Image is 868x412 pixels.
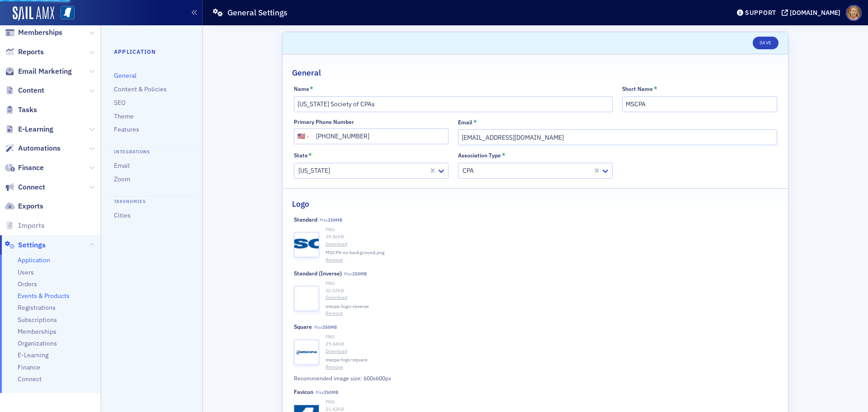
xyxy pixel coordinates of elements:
abbr: This field is required [502,152,505,160]
span: Reports [18,47,44,57]
div: Name [294,85,309,92]
a: Exports [5,201,43,211]
a: Download [325,241,777,248]
span: MSCPA-no background.png [325,249,385,256]
span: Settings [18,240,46,250]
a: Organizations [18,339,57,348]
a: Email [114,161,130,170]
a: E-Learning [5,124,53,134]
span: 250MB [328,217,342,223]
a: E-Learning [18,351,48,360]
div: PNG [325,398,777,406]
a: Events & Products [18,292,70,300]
h1: General Settings [227,7,288,18]
a: Orders [18,280,37,289]
a: Download [325,348,777,355]
div: 39.56 KB [325,233,777,241]
div: Association Type [458,152,501,159]
span: Max [344,271,367,277]
a: Imports [5,221,45,231]
a: Theme [114,112,134,120]
abbr: This field is required [308,152,312,160]
div: State [294,152,308,159]
button: [DOMAIN_NAME] [782,9,844,16]
h2: Logo [292,198,309,210]
span: Imports [18,221,45,231]
span: E-Learning [18,124,53,134]
abbr: This field is required [473,118,477,127]
div: Primary Phone Number [294,118,354,125]
abbr: This field is required [654,85,657,93]
a: Email Marketing [5,66,72,76]
span: mscpa-logo-reverse [325,303,369,310]
h4: Taxonomies [108,196,196,205]
span: Exports [18,201,43,211]
span: Max [316,389,338,395]
a: Cities [114,211,131,219]
div: PNG [325,226,777,233]
a: Connect [5,182,45,192]
a: Users [18,268,34,277]
span: Profile [846,5,862,21]
a: Features [114,125,139,133]
div: Standard [294,216,317,223]
span: Email Marketing [18,66,72,76]
a: Memberships [5,28,62,38]
a: Finance [18,363,40,372]
div: Email [458,119,472,126]
a: View Homepage [54,6,75,21]
h2: General [292,67,321,79]
a: Memberships [18,327,57,336]
div: Support [745,9,776,17]
a: Connect [18,375,42,384]
a: General [114,71,137,80]
div: Standard (Inverse) [294,270,342,277]
span: Max [314,324,337,330]
a: Content & Policies [114,85,167,93]
span: Finance [18,163,44,173]
abbr: This field is required [310,85,313,93]
div: Favicon [294,388,313,395]
span: Max [320,217,342,223]
a: Tasks [5,105,37,115]
a: Subscriptions [18,316,57,324]
div: Square [294,323,312,330]
a: Zoom [114,175,130,183]
span: Tasks [18,105,37,115]
div: Recommended image size: 600x600px [294,374,598,382]
span: Automations [18,143,61,153]
button: Remove [325,364,343,371]
button: Remove [325,310,343,317]
a: Automations [5,143,61,153]
div: 29.84 KB [325,341,777,348]
h4: Application [114,47,189,56]
a: Registrations [18,303,56,312]
img: SailAMX [61,6,75,20]
button: Remove [325,256,343,264]
a: SEO [114,99,126,107]
div: 20.52 KB [325,287,777,294]
span: 250MB [352,271,367,277]
span: Connect [18,182,45,192]
div: PNG [325,280,777,287]
span: 250MB [322,324,337,330]
div: Short Name [622,85,653,92]
button: Save [753,37,778,49]
img: SailAMX [13,6,54,21]
a: Application [18,256,50,265]
a: Finance [5,163,44,173]
a: Settings [5,240,46,250]
div: PNG [325,333,777,341]
span: mscpa-logo-square [325,356,368,364]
